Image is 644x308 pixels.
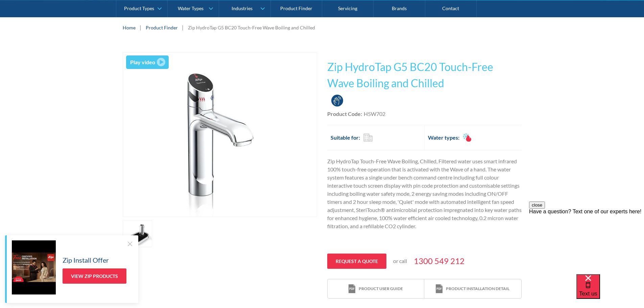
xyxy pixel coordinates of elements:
[364,110,385,118] div: H5W702
[327,254,386,269] a: Request a quote
[529,202,644,283] iframe: podium webchat widget prompt
[12,240,56,294] img: Zip Install Offer
[178,5,204,11] div: Water Types
[123,220,152,247] a: open lightbox
[436,284,443,293] img: print icon
[424,279,521,299] a: print iconProduct installation detail
[393,257,407,265] p: or call
[126,55,169,69] a: open lightbox
[138,52,302,216] img: Zip HydroTap G5 BC20 Touch-Free Wave Boiling and Chilled
[349,284,355,293] img: print icon
[146,24,178,31] a: Product Finder
[428,134,459,142] h2: Water types:
[123,52,317,217] a: open lightbox
[414,255,464,267] a: 1300 549 212
[232,5,253,11] div: Industries
[331,134,360,142] h2: Suitable for:
[63,268,126,284] a: View Zip Products
[123,24,136,31] a: Home
[446,286,509,292] div: Product installation detail
[124,5,154,11] div: Product Types
[327,157,522,230] p: Zip HydroTap Touch-Free Wave Boiling, Chilled, Filtered water uses smart infrared 100% touch-free...
[328,279,424,299] a: print iconProduct user guide
[130,58,155,66] div: Play video
[576,274,644,308] iframe: podium webchat widget bubble
[139,23,142,31] div: |
[327,59,522,91] h1: Zip HydroTap G5 BC20 Touch-Free Wave Boiling and Chilled
[63,255,109,265] h5: Zip Install Offer
[359,286,403,292] div: Product user guide
[327,111,362,117] strong: Product Code:
[181,23,185,31] div: |
[188,24,315,31] div: Zip HydroTap G5 BC20 Touch-Free Wave Boiling and Chilled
